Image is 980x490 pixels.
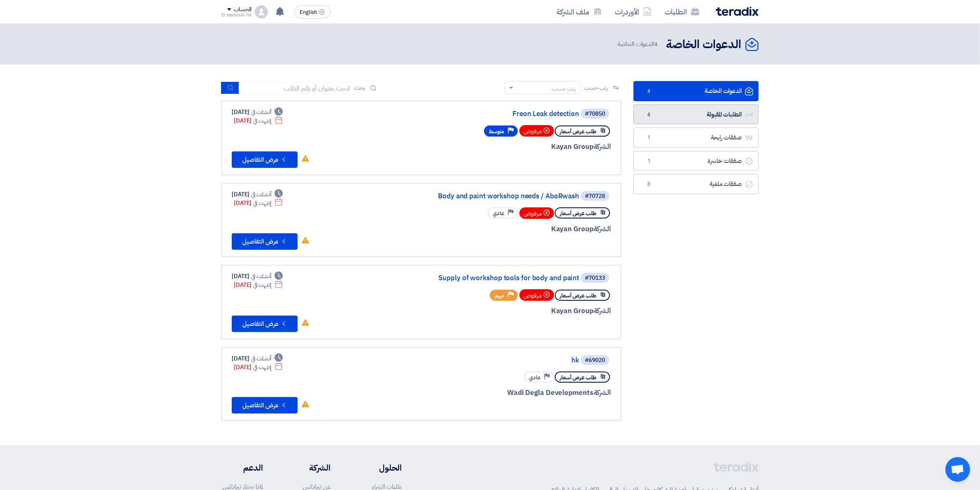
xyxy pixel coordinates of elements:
[288,462,331,474] li: الشركة
[413,388,611,398] div: Wadi Degla Developments
[355,462,402,474] li: الحلول
[594,306,611,316] span: الشركة
[414,274,579,282] a: Supply of workshop tools for body and paint
[633,151,759,171] a: صفقات خاسرة1
[519,207,554,219] div: مرفوض
[633,81,759,101] a: الدعوات الخاصة4
[414,110,579,118] a: Freon Leak detection
[232,397,298,413] button: عرض التفاصيل
[251,354,271,363] span: أنشئت في
[253,363,271,372] span: إنتهت في
[253,199,271,207] span: إنتهت في
[414,357,579,364] a: hk
[550,2,608,21] a: ملف الشركة
[633,105,759,125] a: الطلبات المقبولة4
[489,128,504,135] span: متوسط
[552,84,576,93] div: رتب حسب
[617,39,659,49] span: الدعوات الخاصة
[251,108,271,116] span: أنشئت في
[253,116,271,125] span: إنتهت في
[658,2,706,21] a: الطلبات
[234,116,283,125] div: [DATE]
[560,292,596,300] span: طلب عرض أسعار
[644,111,654,119] span: 4
[232,190,283,199] div: [DATE]
[251,272,271,281] span: أنشئت في
[716,7,759,16] img: Teradix logo
[585,275,605,281] div: #70133
[300,9,317,15] span: English
[354,84,365,92] span: بحث
[255,5,268,19] img: profile_test.png
[560,374,596,381] span: طلب عرض أسعار
[529,374,540,381] span: عادي
[493,209,504,217] span: عادي
[232,272,283,281] div: [DATE]
[585,358,605,363] div: #69020
[644,87,654,95] span: 4
[594,224,611,234] span: الشركة
[221,13,251,17] div: El bassiouni for
[585,111,605,117] div: #70850
[594,388,611,398] span: الشركة
[232,151,298,168] button: عرض التفاصيل
[253,281,271,289] span: إنتهت في
[560,128,596,135] span: طلب عرض أسعار
[232,354,283,363] div: [DATE]
[633,174,759,194] a: صفقات ملغية3
[232,108,283,116] div: [DATE]
[644,134,654,142] span: 1
[251,190,271,199] span: أنشئت في
[232,233,298,250] button: عرض التفاصيل
[644,157,654,165] span: 1
[654,39,658,49] span: 4
[560,209,596,217] span: طلب عرض أسعار
[644,180,654,188] span: 3
[608,2,658,21] a: الأوردرات
[234,199,283,207] div: [DATE]
[666,37,741,53] h2: الدعوات الخاصة
[594,142,611,152] span: الشركة
[413,306,611,316] div: Kayan Group
[221,462,263,474] li: الدعم
[239,82,354,94] input: ابحث بعنوان أو رقم الطلب
[234,6,251,13] div: الحساب
[232,316,298,332] button: عرض التفاصيل
[234,281,283,289] div: [DATE]
[413,224,611,235] div: Kayan Group
[413,142,611,152] div: Kayan Group
[945,457,970,482] a: Open chat
[294,5,331,19] button: English
[495,292,504,300] span: مهم
[584,84,608,92] span: رتب حسب
[585,193,605,199] div: #70728
[234,363,283,372] div: [DATE]
[519,289,554,301] div: مرفوض
[414,193,579,200] a: Body and paint workshop needs / AboRwash
[519,125,554,137] div: مرفوض
[633,128,759,148] a: صفقات رابحة1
